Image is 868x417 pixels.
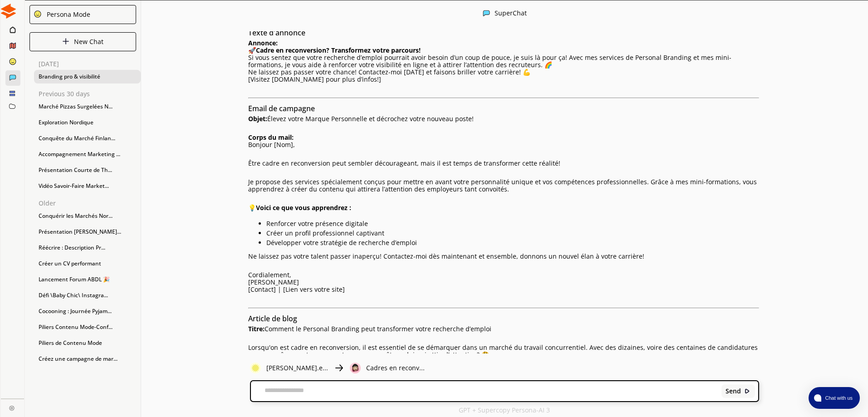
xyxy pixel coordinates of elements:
strong: Voici ce que vous apprendrez : [256,203,351,212]
div: Piliers de Contenu Mode [34,336,141,350]
p: Je propose des services spécialement conçus pour mettre en avant votre personnalité unique et vos... [248,178,759,193]
div: Domaine [47,54,70,59]
strong: Corps du mail: [248,133,294,142]
strong: Titre: [248,324,265,333]
p: Previous 30 days [39,90,141,98]
strong: Objet: [248,114,267,123]
div: Piliers Contenu Mode-Conf... [34,320,141,334]
p: Lorsqu'on est cadre en reconversion, il est essentiel de se démarquer dans un marché du travail c... [248,344,759,358]
div: Présentation Courte de Th... [34,163,141,177]
div: Mots-clés [113,54,139,59]
img: tab_domain_overview_orange.svg [37,53,44,60]
img: logo_orange.svg [15,15,22,22]
p: GPT + Supercopy Persona-AI 3 [459,407,550,414]
img: Close [34,10,42,18]
div: Créer un CV performant [34,257,141,270]
div: Présentation [PERSON_NAME]... [34,225,141,239]
img: tab_keywords_by_traffic_grey.svg [103,53,110,60]
div: Réécrire : Description Pr... [34,241,141,255]
p: Si vous sentez que votre recherche d’emploi pourrait avoir besoin d’un coup de pouce, je suis là ... [248,54,759,69]
div: Branding pro & visibilité [34,70,141,83]
img: Close [483,10,490,17]
div: SuperChat [495,10,527,18]
p: 💡 [248,204,759,211]
div: Lancement Forum ABDL 🎉 [34,273,141,286]
span: Chat with us [821,394,854,402]
div: Défi \Baby Chic\ Instagra... [34,289,141,302]
p: Créer un profil professionnel captivant [266,230,759,237]
img: Close [333,363,344,373]
h3: Article de blog [248,312,759,325]
p: Cordialement, [248,271,759,279]
p: [PERSON_NAME] [248,279,759,286]
p: Bonjour [Nom], [248,141,759,148]
img: website_grey.svg [15,24,22,31]
div: Créez une campagne de mar... [34,352,141,366]
p: Ne laissez pas votre talent passer inaperçu! Contactez-moi dès maintenant et ensemble, donnons un... [248,253,759,260]
p: [Visitez [DOMAIN_NAME] pour plus d’infos!] [248,76,759,83]
p: Développer votre stratégie de recherche d’emploi [266,239,759,246]
div: Domaine: [URL] [24,24,67,31]
div: Marché Pizzas Surgelées N... [34,100,141,113]
img: Close [1,4,16,19]
p: 🚀 [248,47,759,54]
p: Élevez votre Marque Personnelle et décrochez votre nouveau poste! [248,115,759,123]
p: [Contact] | [Lien vers votre site] [248,286,759,293]
h3: Texte d'annonce [248,26,759,39]
p: New Chat [74,38,103,45]
h3: Email de campagne [248,102,759,115]
p: Ne laissez pas passer votre chance! Contactez-moi [DATE] et faisons briller votre carrière! 💪 [248,69,759,76]
img: Close [9,405,15,411]
p: Renforcer votre présence digitale [266,220,759,227]
div: Accompagnement Marketing ... [34,147,141,161]
p: Être cadre en reconversion peut sembler décourageant, mais il est temps de transformer cette réal... [248,160,759,167]
img: Close [350,363,361,373]
div: v 4.0.25 [25,15,44,22]
button: atlas-launcher [809,387,860,409]
div: Conquérir les Marchés Nor... [34,209,141,223]
p: Cadres en reconv... [366,364,425,372]
p: Comment le Personal Branding peut transformer votre recherche d’emploi [248,325,759,333]
img: Close [744,388,750,394]
p: Older [39,200,141,207]
strong: Cadre en reconversion? Transformez votre parcours! [256,46,421,54]
strong: Annonce: [248,39,278,47]
div: Vidéo Savoir-Faire Market... [34,179,141,193]
div: Persona Mode [44,11,90,18]
div: Cocooning : Journée Pyjam... [34,304,141,318]
b: Send [726,388,741,395]
img: Close [250,363,261,373]
div: Conquête du Marché Finlan... [34,132,141,145]
img: Close [62,38,69,45]
p: [DATE] [39,60,141,68]
a: Close [1,399,24,415]
div: Exploration Nordique [34,116,141,129]
p: [PERSON_NAME].e... [266,364,328,372]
